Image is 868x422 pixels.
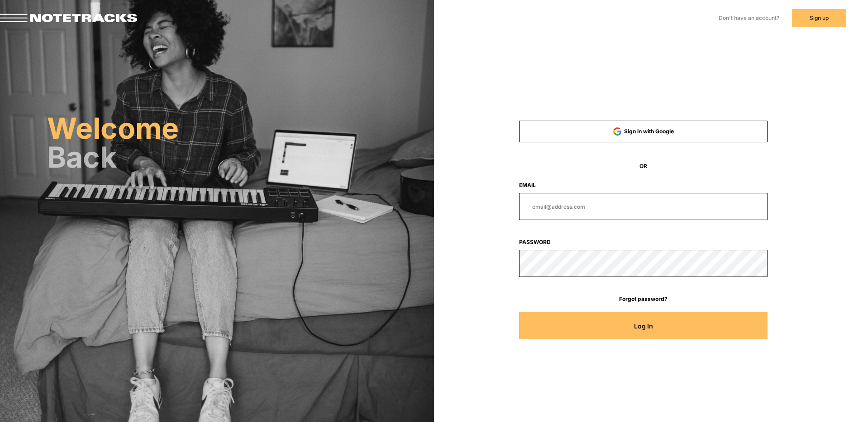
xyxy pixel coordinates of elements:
h2: Back [47,145,434,170]
button: Sign in with Google [519,121,768,142]
span: Sign in with Google [624,128,674,135]
a: Forgot password? [519,295,768,303]
button: Log In [519,312,768,339]
label: Email [519,181,768,189]
label: Don't have an account? [719,14,779,22]
h2: Welcome [47,116,434,141]
label: Password [519,238,768,246]
span: OR [519,162,768,170]
button: Sign up [792,9,846,27]
input: email@address.com [519,193,768,220]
